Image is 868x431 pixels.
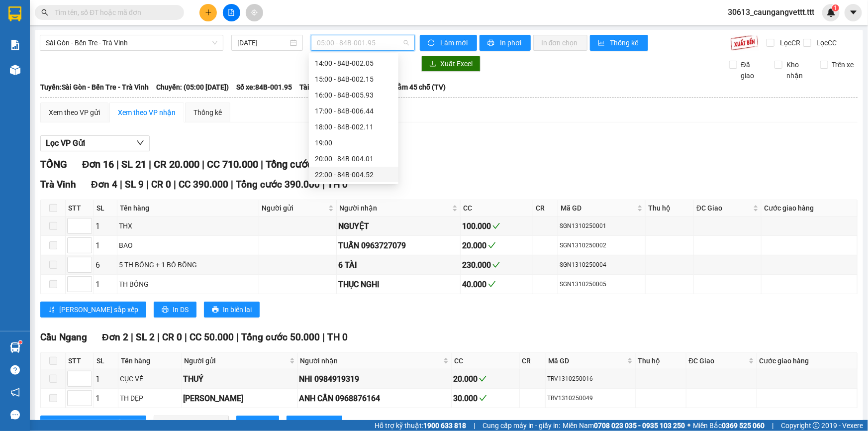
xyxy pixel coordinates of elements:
div: 1 [96,239,115,252]
span: | [185,331,187,343]
div: TUẤN 0963727079 [338,239,459,252]
div: 14:00 - 84B-002.05 [315,58,392,69]
span: printer [487,39,496,47]
span: plus [205,9,212,16]
button: plus [199,4,217,21]
span: Đơn 2 [102,331,128,343]
th: CR [520,353,546,369]
span: [PERSON_NAME] sắp xếp [59,304,138,315]
td: SGN1310250001 [558,216,646,236]
span: message [10,410,20,420]
span: file-add [228,9,235,16]
span: sync [428,39,436,47]
span: copyright [813,422,820,429]
span: Thống kê [610,37,640,48]
div: Xem theo VP nhận [118,107,176,118]
div: TH DẸP [120,393,180,404]
button: syncLàm mới [420,35,477,51]
div: SGN1310250005 [560,280,644,289]
span: download [429,60,436,68]
span: | [120,179,122,190]
div: 40.000 [462,278,531,291]
span: caret-down [849,8,858,17]
span: Cầu Ngang [40,331,87,343]
strong: 0369 525 060 [722,422,765,430]
td: SGN1310250005 [558,275,646,294]
span: check [479,375,487,383]
div: 19:00 [315,137,392,148]
span: In phơi [500,37,523,48]
span: check [492,261,500,269]
sup: 1 [832,4,839,11]
span: | [116,158,119,170]
span: bar-chart [598,39,606,47]
div: SGN1310250001 [560,221,644,231]
img: icon-new-feature [827,8,836,17]
th: Cước giao hàng [762,200,858,216]
sup: 1 [19,341,22,344]
button: bar-chartThống kê [590,35,648,51]
span: 1 [834,4,837,11]
button: aim [246,4,263,21]
div: TH BÔNG [119,279,257,290]
div: TRV1310250049 [547,394,633,403]
button: printerIn DS [154,302,196,318]
th: Thu hộ [636,353,686,369]
th: STT [66,200,94,216]
div: 17:00 - 84B-006.44 [315,106,392,116]
span: aim [251,9,258,16]
img: 9k= [730,35,759,51]
div: 6 TÀI [338,259,459,271]
span: SL 2 [136,331,155,343]
div: Thống kê [193,107,222,118]
div: [PERSON_NAME] [184,392,296,405]
span: | [322,179,325,190]
th: CR [533,200,558,216]
span: check [492,222,500,230]
div: 30.000 [453,392,518,405]
b: Tuyến: Sài Gòn - Bến Tre - Trà Vinh [40,83,149,91]
span: Miền Nam [563,420,685,431]
button: In đơn chọn [533,35,587,51]
div: THUÝ [184,373,296,385]
th: SL [94,200,117,216]
span: down [136,139,144,147]
th: Cước giao hàng [757,353,858,369]
span: | [236,331,239,343]
th: Thu hộ [646,200,694,216]
div: 100.000 [462,220,531,232]
span: 30613_caungangvettt.ttt [720,6,822,18]
div: CỤC VÉ [120,373,180,384]
span: search [41,9,48,16]
span: CR 0 [151,179,171,190]
span: Người nhận [300,355,442,366]
button: printerIn biên lai [204,302,260,318]
input: 13/10/2025 [237,37,288,48]
span: | [149,158,151,170]
span: check [479,394,487,402]
span: Tổng cước 730.000 [266,158,351,170]
span: [PERSON_NAME] sắp xếp [59,418,138,429]
span: Người nhận [339,203,450,214]
th: STT [66,353,94,369]
div: 1 [96,220,115,232]
span: CC 50.000 [190,331,234,343]
span: Hỗ trợ kỹ thuật: [375,420,466,431]
div: THX [119,220,257,231]
div: 1 [96,373,116,385]
input: Tìm tên, số ĐT hoặc mã đơn [55,7,172,18]
span: printer [294,420,301,428]
button: caret-down [845,4,862,21]
span: Kho nhận [782,59,812,81]
th: CC [461,200,533,216]
span: Lọc CC [813,37,839,48]
span: check [488,280,496,288]
div: SGN1310250002 [560,241,644,250]
span: | [772,420,773,431]
div: 16:00 - 84B-005.93 [315,90,392,101]
button: file-add [223,4,240,21]
span: Đã giao [737,59,767,81]
td: TRV1310250016 [546,369,635,389]
span: | [231,179,233,190]
span: | [261,158,263,170]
